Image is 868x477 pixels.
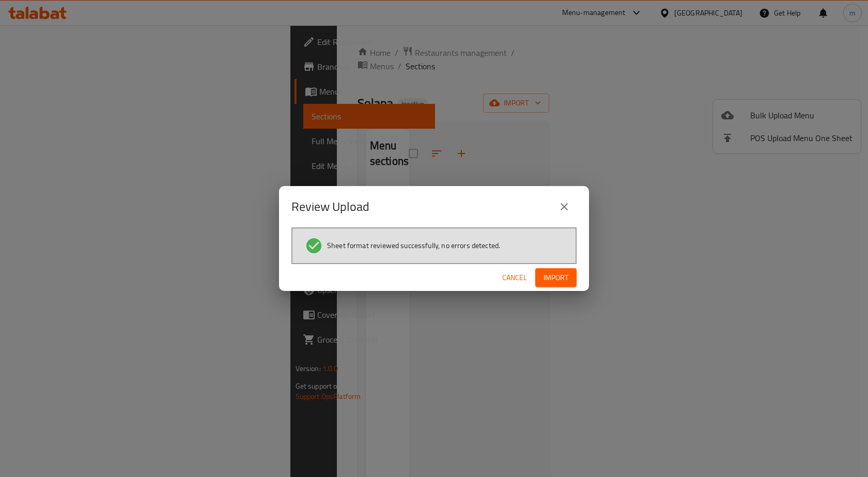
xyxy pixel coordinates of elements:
[552,194,577,219] button: close
[327,240,500,251] span: Sheet format reviewed successfully, no errors detected.
[498,268,531,287] button: Cancel
[502,271,527,284] span: Cancel
[544,271,568,284] span: Import
[535,268,577,287] button: Import
[291,198,369,215] h2: Review Upload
